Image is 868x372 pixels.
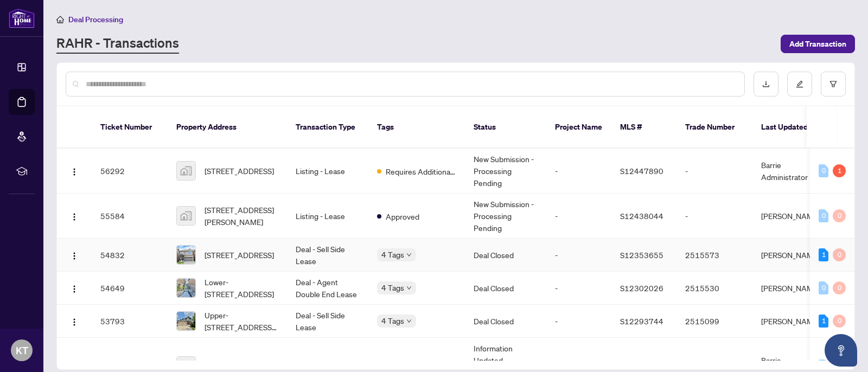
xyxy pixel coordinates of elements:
[465,194,546,239] td: New Submission - Processing Pending
[287,106,368,149] th: Transaction Type
[752,305,834,338] td: [PERSON_NAME]
[546,149,611,194] td: -
[465,272,546,305] td: Deal Closed
[406,285,412,291] span: down
[833,209,846,222] div: 0
[787,72,812,97] button: edit
[754,72,778,97] button: download
[92,272,168,305] td: 54649
[829,80,837,88] span: filter
[752,194,834,239] td: [PERSON_NAME]
[66,162,83,179] button: Logo
[70,252,79,260] img: Logo
[381,248,404,261] span: 4 Tags
[620,211,663,221] span: S12438044
[546,272,611,305] td: -
[833,281,846,294] div: 0
[833,248,846,261] div: 0
[92,239,168,272] td: 54832
[92,149,168,194] td: 56292
[781,35,855,53] button: Add Transaction
[386,210,419,222] span: Approved
[620,250,663,260] span: S12353655
[676,305,752,338] td: 2515099
[92,194,168,239] td: 55584
[676,194,752,239] td: -
[819,315,828,328] div: 1
[465,149,546,194] td: New Submission - Processing Pending
[819,209,828,222] div: 0
[546,305,611,338] td: -
[546,106,611,149] th: Project Name
[465,239,546,272] td: Deal Closed
[381,281,404,294] span: 4 Tags
[546,194,611,239] td: -
[205,360,274,372] span: [STREET_ADDRESS]
[676,272,752,305] td: 2515530
[819,248,828,261] div: 1
[92,106,168,149] th: Ticket Number
[70,285,79,293] img: Logo
[177,279,195,297] img: thumbnail-img
[611,106,676,149] th: MLS #
[177,246,195,264] img: thumbnail-img
[16,343,28,358] span: KT
[66,207,83,225] button: Logo
[406,318,412,324] span: down
[205,309,278,333] span: Upper-[STREET_ADDRESS][PERSON_NAME]
[620,166,663,176] span: S12447890
[205,276,278,300] span: Lower-[STREET_ADDRESS]
[546,239,611,272] td: -
[168,106,287,149] th: Property Address
[752,272,834,305] td: [PERSON_NAME]
[762,80,770,88] span: download
[70,213,79,221] img: Logo
[406,252,412,258] span: down
[70,318,79,326] img: Logo
[676,149,752,194] td: -
[676,106,752,149] th: Trade Number
[752,239,834,272] td: [PERSON_NAME]
[177,162,195,180] img: thumbnail-img
[796,80,803,88] span: edit
[70,168,79,176] img: Logo
[833,164,846,177] div: 1
[287,149,368,194] td: Listing - Lease
[752,149,834,194] td: Barrie Administrator
[68,15,123,24] span: Deal Processing
[465,305,546,338] td: Deal Closed
[819,164,828,177] div: 0
[676,239,752,272] td: 2515573
[56,34,179,54] a: RAHR - Transactions
[66,246,83,264] button: Logo
[177,312,195,330] img: thumbnail-img
[821,72,846,97] button: filter
[287,239,368,272] td: Deal - Sell Side Lease
[66,312,83,330] button: Logo
[205,204,278,228] span: [STREET_ADDRESS][PERSON_NAME]
[819,281,828,294] div: 0
[381,315,404,327] span: 4 Tags
[368,106,465,149] th: Tags
[386,165,456,177] span: Requires Additional Docs
[205,165,274,177] span: [STREET_ADDRESS]
[825,334,857,367] button: Open asap
[9,8,35,28] img: logo
[465,106,546,149] th: Status
[620,316,663,326] span: S12293744
[92,305,168,338] td: 53793
[66,279,83,297] button: Logo
[287,194,368,239] td: Listing - Lease
[287,272,368,305] td: Deal - Agent Double End Lease
[205,249,274,261] span: [STREET_ADDRESS]
[287,305,368,338] td: Deal - Sell Side Lease
[833,315,846,328] div: 0
[177,207,195,225] img: thumbnail-img
[752,106,834,149] th: Last Updated By
[789,35,846,53] span: Add Transaction
[56,16,64,23] span: home
[620,283,663,293] span: S12302026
